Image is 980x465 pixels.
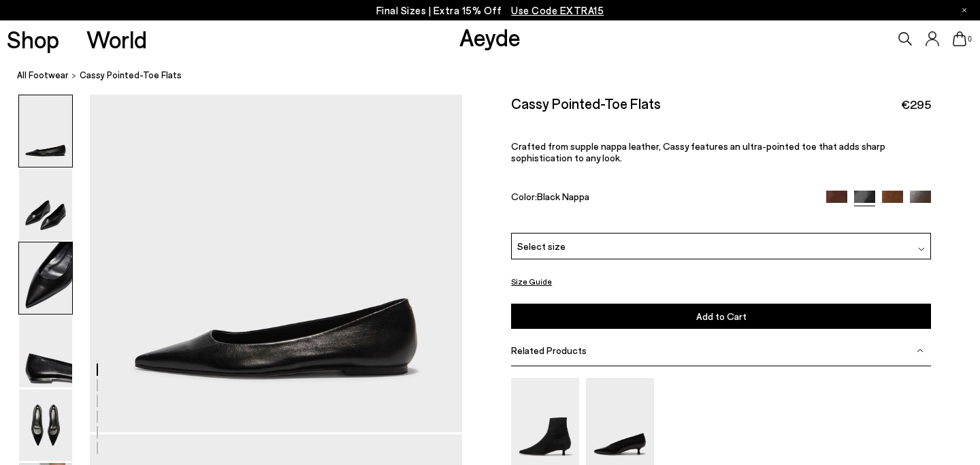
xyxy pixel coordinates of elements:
[17,57,980,95] nav: breadcrumb
[953,31,966,46] a: 0
[511,140,931,163] p: Crafted from supple nappa leather, Cassy features an ultra-pointed toe that adds sharp sophistica...
[918,246,925,253] img: svg%3E
[511,273,552,290] button: Size Guide
[696,310,747,322] span: Add to Cart
[80,68,182,82] span: Cassy Pointed-Toe Flats
[517,239,566,253] span: Select size
[537,190,589,202] span: Black Nappa
[511,344,587,356] span: Related Products
[19,169,72,240] img: Cassy Pointed-Toe Flats - Image 2
[901,96,931,113] span: €295
[17,68,69,82] a: All Footwear
[19,316,72,387] img: Cassy Pointed-Toe Flats - Image 4
[19,95,72,167] img: Cassy Pointed-Toe Flats - Image 1
[966,35,973,43] span: 0
[376,2,604,19] p: Final Sizes | Extra 15% Off
[86,27,147,51] a: World
[511,95,661,112] h2: Cassy Pointed-Toe Flats
[7,27,59,51] a: Shop
[19,242,72,314] img: Cassy Pointed-Toe Flats - Image 3
[511,190,813,206] div: Color:
[459,22,521,51] a: Aeyde
[511,304,931,329] button: Add to Cart
[511,4,604,16] span: Navigate to /collections/ss25-final-sizes
[19,389,72,461] img: Cassy Pointed-Toe Flats - Image 5
[917,347,924,354] img: svg%3E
